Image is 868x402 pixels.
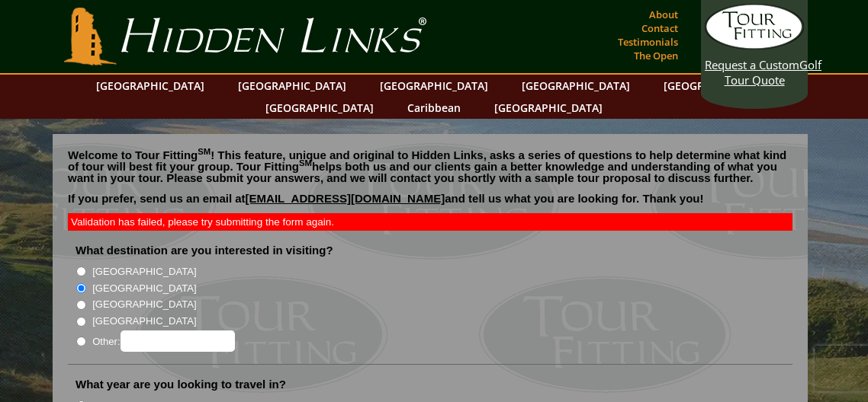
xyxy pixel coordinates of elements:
p: If you prefer, send us an email at and tell us what you are looking for. Thank you! [68,193,792,215]
sup: SM [198,147,211,156]
a: Request a CustomGolf Tour Quote [705,4,804,88]
a: Contact [638,18,682,39]
label: [GEOGRAPHIC_DATA] [92,264,196,279]
a: The Open [630,45,682,66]
span: Request a Custom [705,57,799,72]
a: [GEOGRAPHIC_DATA] [372,75,496,97]
p: Welcome to Tour Fitting ! This feature, unique and original to Hidden Links, asks a series of que... [68,149,792,183]
a: [GEOGRAPHIC_DATA] [88,75,212,97]
a: [GEOGRAPHIC_DATA] [230,75,354,97]
label: [GEOGRAPHIC_DATA] [92,314,196,329]
label: Other: [92,330,234,352]
a: About [645,4,682,25]
label: [GEOGRAPHIC_DATA] [92,281,196,296]
label: [GEOGRAPHIC_DATA] [92,297,196,312]
label: What year are you looking to travel in? [76,377,286,392]
a: [EMAIL_ADDRESS][DOMAIN_NAME] [246,192,445,205]
a: Testimonials [614,31,682,53]
a: [GEOGRAPHIC_DATA] [487,97,610,119]
label: What destination are you interested in visiting? [76,243,333,258]
a: [GEOGRAPHIC_DATA] [514,75,638,97]
a: [GEOGRAPHIC_DATA] [656,75,780,97]
input: Other: [121,330,235,352]
div: Validation has failed, please try submitting the form again. [68,213,792,231]
a: [GEOGRAPHIC_DATA] [258,97,381,119]
sup: SM [299,158,312,167]
a: Caribbean [400,97,468,119]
